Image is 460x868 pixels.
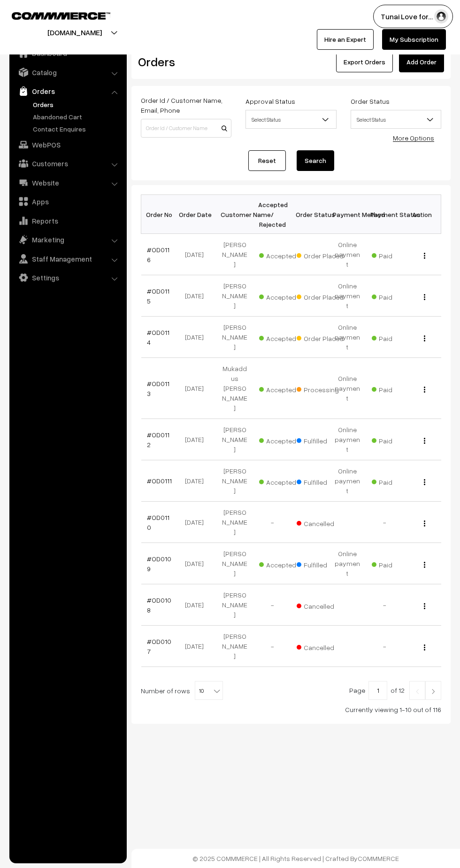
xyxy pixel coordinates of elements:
[372,382,419,395] span: Paid
[329,195,366,234] th: Payment Method
[259,331,306,343] span: Accepted
[404,195,441,234] th: Action
[216,460,253,502] td: [PERSON_NAME]
[297,382,344,395] span: Processing
[429,689,437,694] img: Right
[372,331,419,343] span: Paid
[253,626,291,667] td: -
[147,637,171,655] a: #OD0107
[12,212,123,229] a: Reports
[31,100,123,109] a: Orders
[147,477,172,485] a: #OD0111
[141,705,441,714] div: Currently viewing 1-10 out of 116
[253,584,291,626] td: -
[178,502,216,543] td: [DATE]
[216,195,253,234] th: Customer Name
[178,317,216,358] td: [DATE]
[297,150,334,171] button: Search
[259,558,306,570] span: Accepted
[31,124,123,134] a: Contact Enquires
[12,136,123,153] a: WebPOS
[297,640,344,652] span: Cancelled
[147,555,171,573] a: #OD0109
[297,331,344,343] span: Order Placed
[216,626,253,667] td: [PERSON_NAME]
[178,419,216,460] td: [DATE]
[178,234,216,275] td: [DATE]
[373,5,453,28] button: Tunai Love for…
[216,502,253,543] td: [PERSON_NAME]
[12,64,123,81] a: Catalog
[434,9,448,23] img: user
[372,290,419,302] span: Paid
[195,682,222,700] span: 10
[216,275,253,317] td: [PERSON_NAME]
[216,584,253,626] td: [PERSON_NAME]
[141,95,231,115] label: Order Id / Customer Name, Email, Phone
[424,387,425,393] img: Menu
[253,195,291,234] th: Accepted / Rejected
[366,195,404,234] th: Payment Status
[12,9,94,21] a: COMMMERCE
[424,603,425,609] img: Menu
[138,54,230,69] h2: Orders
[31,112,123,122] a: Abandoned Cart
[15,21,135,44] button: [DOMAIN_NAME]
[297,599,344,611] span: Cancelled
[259,290,306,302] span: Accepted
[424,294,425,300] img: Menu
[297,475,344,487] span: Fulfilled
[424,253,425,259] img: Menu
[351,111,441,128] span: Select Status
[329,419,366,460] td: Online payment
[297,248,344,261] span: Order Placed
[366,626,404,667] td: -
[178,626,216,667] td: [DATE]
[413,689,422,694] img: Left
[195,681,223,700] span: 10
[178,543,216,584] td: [DATE]
[424,335,425,341] img: Menu
[216,234,253,275] td: [PERSON_NAME]
[291,195,329,234] th: Order Status
[147,246,169,263] a: #OD0116
[366,584,404,626] td: -
[147,513,169,531] a: #OD0110
[259,475,306,487] span: Accepted
[424,438,425,444] img: Menu
[216,543,253,584] td: [PERSON_NAME]
[297,516,344,528] span: Cancelled
[147,287,169,305] a: #OD0115
[424,520,425,527] img: Menu
[178,584,216,626] td: [DATE]
[351,110,441,129] span: Select Status
[147,380,169,397] a: #OD0113
[259,382,306,395] span: Accepted
[317,29,374,50] a: Hire an Expert
[147,596,171,614] a: #OD0108
[259,434,306,446] span: Accepted
[178,195,216,234] th: Order Date
[178,275,216,317] td: [DATE]
[245,110,336,129] span: Select Status
[372,558,419,570] span: Paid
[216,358,253,419] td: Mukaddus [PERSON_NAME]
[329,275,366,317] td: Online payment
[297,434,344,446] span: Fulfilled
[141,686,190,696] span: Number of rows
[329,543,366,584] td: Online payment
[248,150,286,171] a: Reset
[366,502,404,543] td: -
[12,155,123,172] a: Customers
[329,234,366,275] td: Online payment
[349,686,365,694] span: Page
[297,558,344,570] span: Fulfilled
[12,231,123,248] a: Marketing
[246,111,336,128] span: Select Status
[12,193,123,210] a: Apps
[147,431,169,449] a: #OD0112
[141,195,179,234] th: Order No
[382,29,446,50] a: My Subscription
[372,248,419,261] span: Paid
[147,328,169,346] a: #OD0114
